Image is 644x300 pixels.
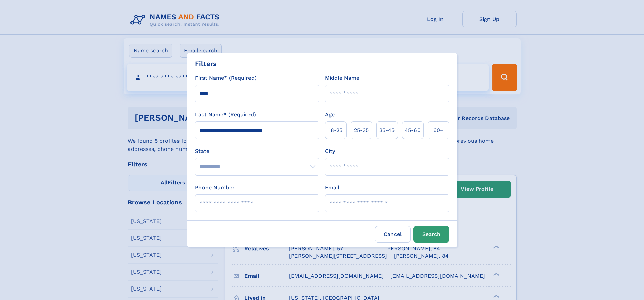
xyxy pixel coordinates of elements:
label: Last Name* (Required) [195,111,256,119]
label: City [325,147,335,155]
button: Search [413,226,449,243]
label: First Name* (Required) [195,74,257,82]
label: Email [325,184,339,192]
label: Middle Name [325,74,359,82]
span: 35‑45 [379,126,395,134]
label: Cancel [375,226,411,243]
span: 60+ [433,126,444,134]
div: Filters [195,59,217,69]
label: State [195,147,319,155]
span: 18‑25 [329,126,342,134]
span: 25‑35 [354,126,369,134]
label: Age [325,111,335,119]
label: Phone Number [195,184,235,192]
span: 45‑60 [405,126,421,134]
